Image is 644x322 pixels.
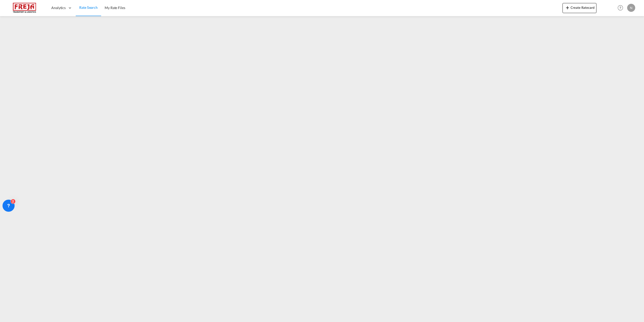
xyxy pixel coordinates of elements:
[562,3,596,13] button: icon-plus 400-fgCreate Ratecard
[627,4,635,12] div: N
[616,4,625,12] span: Help
[616,4,627,13] div: Help
[8,2,42,14] img: 586607c025bf11f083711d99603023e7.png
[79,5,98,10] span: Rate Search
[105,6,125,10] span: My Rate Files
[51,5,66,10] span: Analytics
[565,5,571,11] md-icon: icon-plus 400-fg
